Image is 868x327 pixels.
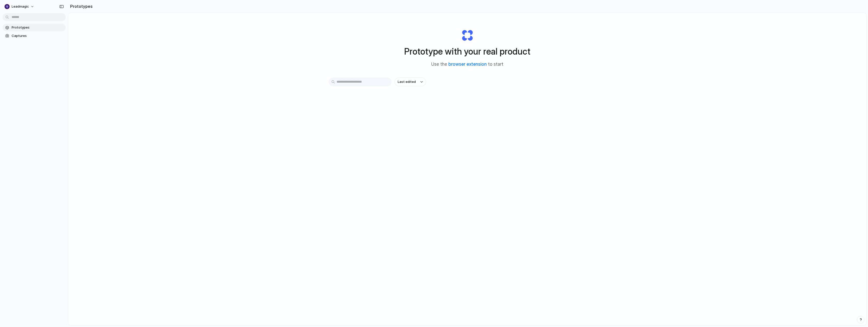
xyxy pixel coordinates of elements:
[12,25,64,30] span: Prototypes
[68,3,93,9] h2: Prototypes
[404,45,530,58] h1: Prototype with your real product
[395,78,426,86] button: Last edited
[3,3,37,11] button: leadmagic
[3,24,66,31] a: Prototypes
[398,79,416,84] span: Last edited
[448,62,487,67] a: browser extension
[12,33,64,38] span: Captures
[431,61,503,68] span: Use the to start
[3,32,66,40] a: Captures
[12,4,29,9] span: leadmagic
